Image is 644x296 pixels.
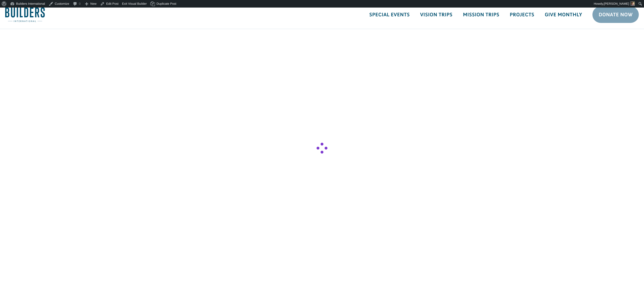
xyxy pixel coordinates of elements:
[539,8,587,21] a: Give Monthly
[592,6,639,23] a: Donate Now
[5,7,45,22] img: Builders International
[415,8,458,21] a: Vision Trips
[364,8,415,21] a: Special Events
[505,8,540,21] a: Projects
[604,2,629,5] span: [PERSON_NAME]
[458,8,505,21] a: Mission Trips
